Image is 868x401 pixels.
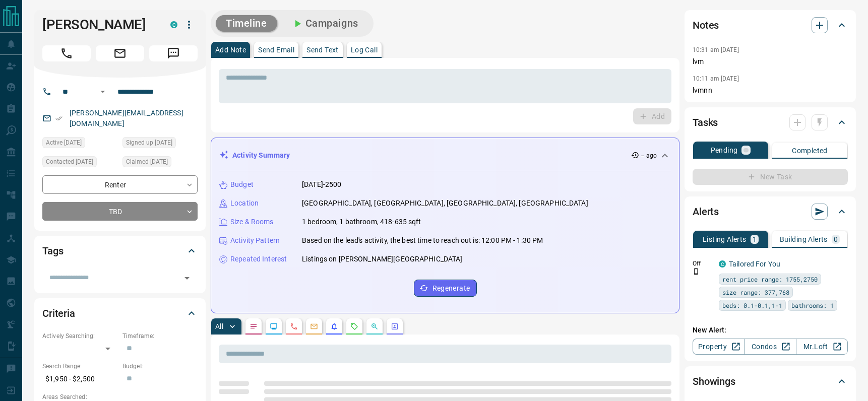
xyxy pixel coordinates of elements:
p: Actively Searching: [42,331,117,341]
button: Open [97,86,109,98]
p: 10:11 am [DATE] [693,75,739,82]
svg: Requests [350,322,358,330]
svg: Lead Browsing Activity [270,322,278,330]
h2: Showings [693,373,735,389]
p: Repeated Interest [230,254,287,264]
div: Sun Aug 03 2025 [122,156,198,170]
p: Send Text [306,46,339,53]
p: Activity Summary [232,150,290,161]
h2: Criteria [42,305,75,321]
h2: Notes [693,17,719,33]
p: Add Note [215,46,246,53]
p: Building Alerts [780,236,828,243]
h2: Tags [42,243,63,259]
div: Showings [693,369,848,393]
p: [DATE]-2500 [302,179,341,190]
svg: Listing Alerts [330,322,338,330]
p: Timeframe: [122,331,198,341]
p: -- ago [641,151,657,160]
div: TBD [42,202,198,221]
span: rent price range: 1755,2750 [722,274,818,284]
p: Log Call [351,46,378,53]
p: Based on the lead's activity, the best time to reach out is: 12:00 PM - 1:30 PM [302,235,543,246]
p: Location [230,198,259,209]
span: Message [149,45,198,61]
span: Call [42,45,91,61]
button: Campaigns [281,15,368,32]
h2: Tasks [693,114,718,130]
span: Active [DATE] [46,138,82,148]
p: Completed [792,147,828,154]
svg: Agent Actions [391,322,399,330]
div: Renter [42,175,198,194]
div: Criteria [42,301,198,325]
p: All [215,323,223,330]
div: Alerts [693,199,848,224]
p: [GEOGRAPHIC_DATA], [GEOGRAPHIC_DATA], [GEOGRAPHIC_DATA], [GEOGRAPHIC_DATA] [302,198,588,209]
div: Wed Aug 06 2025 [42,156,117,170]
span: size range: 377,768 [722,287,789,297]
a: Property [693,339,745,355]
span: bathrooms: 1 [791,300,834,310]
div: Activity Summary-- ago [219,146,671,165]
p: $1,950 - $2,500 [42,371,117,387]
svg: Notes [250,322,258,330]
div: Tasks [693,110,848,135]
p: Pending [711,147,738,154]
a: [PERSON_NAME][EMAIL_ADDRESS][DOMAIN_NAME] [70,109,183,127]
svg: Emails [310,322,318,330]
p: Budget: [122,362,198,371]
p: lvmnn [693,85,848,96]
a: Mr.Loft [796,339,848,355]
p: Budget [230,179,254,190]
a: Tailored For You [729,260,780,268]
div: Notes [693,13,848,37]
div: Tags [42,239,198,263]
p: 10:31 am [DATE] [693,46,739,53]
svg: Opportunities [370,322,379,330]
h2: Alerts [693,204,719,220]
div: Sun Aug 03 2025 [122,137,198,151]
button: Timeline [216,15,277,32]
span: Email [96,45,144,61]
svg: Calls [290,322,298,330]
button: Regenerate [414,280,477,297]
button: Open [180,271,194,285]
p: lvm [693,56,848,67]
p: Activity Pattern [230,235,280,246]
p: Size & Rooms [230,217,274,227]
div: condos.ca [719,260,726,268]
p: Off [693,259,713,268]
a: Condos [744,339,796,355]
span: Signed up [DATE] [126,138,172,148]
p: New Alert: [693,325,848,336]
p: 0 [834,236,838,243]
div: Sun Aug 03 2025 [42,137,117,151]
span: beds: 0.1-0.1,1-1 [722,300,782,310]
h1: [PERSON_NAME] [42,17,155,33]
svg: Email Verified [55,115,63,122]
p: Listings on [PERSON_NAME][GEOGRAPHIC_DATA] [302,254,463,264]
span: Contacted [DATE] [46,157,93,167]
div: condos.ca [170,21,177,28]
svg: Push Notification Only [693,268,700,275]
p: 1 bedroom, 1 bathroom, 418-635 sqft [302,217,421,227]
span: Claimed [DATE] [126,157,168,167]
p: Send Email [258,46,294,53]
p: Listing Alerts [703,236,747,243]
p: 1 [753,236,757,243]
p: Search Range: [42,362,117,371]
